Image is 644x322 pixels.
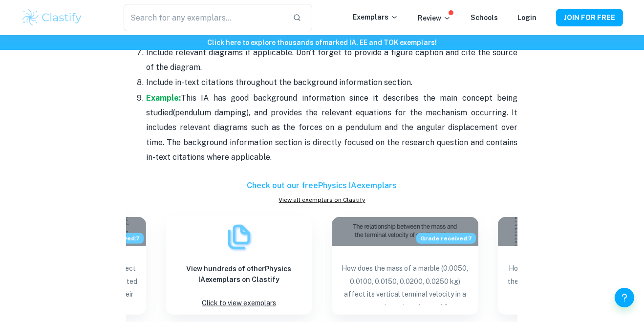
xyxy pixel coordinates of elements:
[202,297,276,310] p: Click to view exemplars
[173,263,304,285] h6: View hundreds of other Physics IA exemplars on Clastify
[353,12,398,22] p: Exemplars
[124,4,285,31] input: Search for any exemplars...
[146,45,517,75] p: Include relevant diagrams if applicable. Don't forget to provide a figure caption and cite the so...
[146,93,181,103] a: Example:
[146,108,517,162] span: (pendulum damping), and provides the relevant equations for the mechanism occurring. It includes ...
[127,180,517,192] h6: Check out our free Physics IA exemplars
[127,195,517,204] a: View all exemplars on Clastify
[556,9,623,26] button: JOIN FOR FREE
[506,262,637,305] p: How does the diameter of a wire affect the damping constant of the pendulum?
[166,217,312,315] a: ExemplarsView hundreds of otherPhysics IAexemplars on ClastifyClick to view exemplars
[517,14,537,21] a: Login
[224,222,254,252] img: Exemplars
[2,37,642,48] h6: Click here to explore thousands of marked IA, EE and TOK exemplars !
[146,91,517,165] p: This IA has good background information since it describes the main concept being studied
[418,13,451,23] p: Review
[21,8,83,27] img: Clastify logo
[615,288,634,307] button: Help and Feedback
[332,217,478,315] a: Blog exemplar: How does the mass of a marble (0.0050, 0Grade received:7How does the mass of a mar...
[340,262,471,305] p: How does the mass of a marble (0.0050, 0.0100, 0.0150, 0.0200, 0.0250 kg) affect its vertical ter...
[416,233,476,244] span: Grade received: 7
[146,75,517,90] p: Include in-text citations throughout the background information section.
[471,14,498,21] a: Schools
